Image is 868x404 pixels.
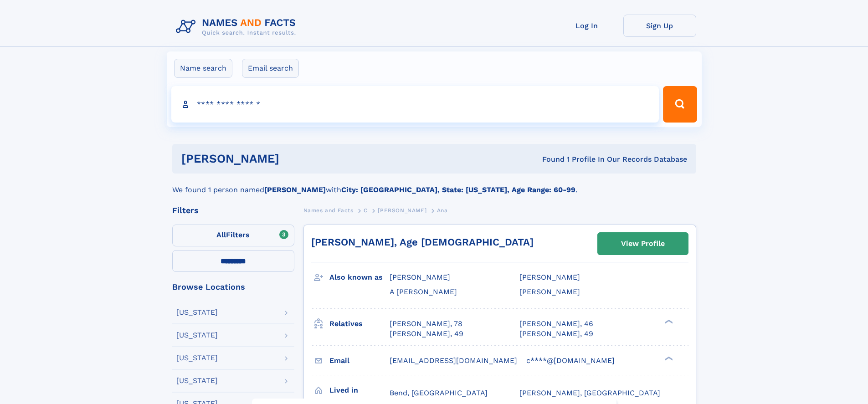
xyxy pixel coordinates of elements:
[171,86,659,123] input: search input
[519,329,593,339] a: [PERSON_NAME], 49
[519,287,580,296] span: [PERSON_NAME]
[172,206,294,215] div: Filters
[264,185,326,194] b: [PERSON_NAME]
[329,383,390,398] h3: Lived in
[176,332,218,339] div: [US_STATE]
[181,153,411,164] h1: [PERSON_NAME]
[176,354,218,362] div: [US_STATE]
[378,205,426,216] a: [PERSON_NAME]
[172,225,294,246] label: Filters
[172,174,696,195] div: We found 1 person named with .
[663,86,697,123] button: Search Button
[621,233,665,254] div: View Profile
[390,319,462,329] a: [PERSON_NAME], 78
[172,283,294,291] div: Browse Locations
[216,230,226,239] span: All
[390,356,517,365] span: [EMAIL_ADDRESS][DOMAIN_NAME]
[390,287,457,296] span: A [PERSON_NAME]
[329,316,390,332] h3: Relatives
[390,273,450,281] span: [PERSON_NAME]
[378,207,426,214] span: [PERSON_NAME]
[663,318,673,324] div: ❯
[311,236,534,248] a: [PERSON_NAME], Age [DEMOGRAPHIC_DATA]
[411,154,687,164] div: Found 1 Profile In Our Records Database
[519,319,593,329] a: [PERSON_NAME], 46
[550,15,623,37] a: Log In
[390,389,488,397] span: Bend, [GEOGRAPHIC_DATA]
[598,233,688,255] a: View Profile
[663,355,673,361] div: ❯
[174,59,232,78] label: Name search
[303,205,354,216] a: Names and Facts
[176,377,218,384] div: [US_STATE]
[390,329,463,339] a: [PERSON_NAME], 49
[364,207,368,214] span: C
[329,270,390,285] h3: Also known as
[519,273,580,281] span: [PERSON_NAME]
[329,353,390,368] h3: Email
[176,309,218,316] div: [US_STATE]
[242,59,299,78] label: Email search
[364,205,368,216] a: C
[172,15,303,39] img: Logo Names and Facts
[341,185,575,194] b: City: [GEOGRAPHIC_DATA], State: [US_STATE], Age Range: 60-99
[519,389,660,397] span: [PERSON_NAME], [GEOGRAPHIC_DATA]
[437,207,448,214] span: Ana
[623,15,696,37] a: Sign Up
